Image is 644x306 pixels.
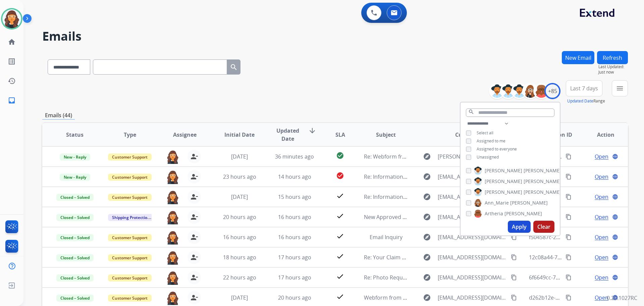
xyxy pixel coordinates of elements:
[595,294,608,302] span: Open
[438,233,507,241] span: [EMAIL_ADDRESS][DOMAIN_NAME]
[278,193,311,201] span: 15 hours ago
[224,131,255,139] span: Initial Date
[190,193,198,201] mat-icon: person_remove
[166,251,179,265] img: agent-avatar
[166,271,179,285] img: agent-avatar
[485,200,509,206] span: Ann_Marie
[567,98,605,104] span: Range
[423,294,431,302] mat-icon: explore
[66,131,84,139] span: Status
[231,153,248,160] span: [DATE]
[511,274,517,280] mat-icon: content_copy
[597,51,628,64] button: Refresh
[477,146,517,152] span: Assigned to everyone
[612,174,618,180] mat-icon: language
[166,291,179,305] img: agent-avatar
[190,233,198,241] mat-icon: person_remove
[364,294,516,301] span: Webform from [EMAIL_ADDRESS][DOMAIN_NAME] on [DATE]
[511,234,517,240] mat-icon: content_copy
[108,274,152,281] span: Customer Support
[511,254,517,260] mat-icon: content_copy
[612,154,618,160] mat-icon: language
[566,295,572,301] mat-icon: content_copy
[364,173,424,180] span: Re: Information Needed
[566,154,572,160] mat-icon: content_copy
[278,173,311,180] span: 14 hours ago
[485,210,503,217] span: Artheria
[336,212,344,220] mat-icon: check
[423,173,431,181] mat-icon: explore
[485,167,522,174] span: [PERSON_NAME]
[8,96,16,104] mat-icon: inbox
[190,294,198,302] mat-icon: person_remove
[595,193,608,201] span: Open
[423,152,431,161] mat-icon: explore
[370,233,402,241] span: Email Inquiry
[124,131,136,139] span: Type
[275,153,314,160] span: 36 minutes ago
[455,131,481,139] span: Customer
[616,84,624,92] mat-icon: menu
[566,254,572,260] mat-icon: content_copy
[8,57,16,65] mat-icon: list_alt
[595,233,608,241] span: Open
[364,153,608,160] span: Re: Webform from [PERSON_NAME][EMAIL_ADDRESS][PERSON_NAME][DOMAIN_NAME] on [DATE]
[336,151,344,160] mat-icon: check_circle
[166,210,179,224] img: agent-avatar
[278,254,311,261] span: 17 hours ago
[595,213,608,221] span: Open
[612,234,618,240] mat-icon: language
[190,273,198,281] mat-icon: person_remove
[335,131,345,139] span: SLA
[223,173,256,180] span: 23 hours ago
[529,233,630,241] span: f504587c-2bf9-4b5b-9253-6c7337a84a72
[607,294,637,302] p: 0.20.1027RC
[108,194,152,201] span: Customer Support
[336,172,344,180] mat-icon: check_circle
[364,254,431,261] span: Re: Your Claim with Extend
[504,210,542,217] span: [PERSON_NAME]
[438,213,507,221] span: [EMAIL_ADDRESS][DOMAIN_NAME]
[511,295,517,301] mat-icon: content_copy
[190,213,198,221] mat-icon: person_remove
[336,232,344,240] mat-icon: check
[230,63,238,71] mat-icon: search
[468,109,474,115] mat-icon: search
[510,200,548,206] span: [PERSON_NAME]
[595,152,608,161] span: Open
[108,254,152,261] span: Customer Support
[566,214,572,220] mat-icon: content_copy
[231,193,248,201] span: [DATE]
[336,192,344,200] mat-icon: check
[529,274,627,281] span: 6f6649cc-71fa-4795-826c-04ec0137fede
[8,38,16,46] mat-icon: home
[60,154,90,161] span: New - Reply
[42,30,628,43] h2: Emails
[223,254,256,261] span: 18 hours ago
[190,253,198,261] mat-icon: person_remove
[336,272,344,280] mat-icon: check
[223,213,256,221] span: 20 hours ago
[573,123,628,146] th: Action
[56,194,94,201] span: Closed – Solved
[108,174,152,181] span: Customer Support
[566,274,572,280] mat-icon: content_copy
[438,193,507,201] span: [EMAIL_ADDRESS][DOMAIN_NAME]
[60,174,90,181] span: New - Reply
[612,194,618,200] mat-icon: language
[364,193,424,201] span: Re: Information Needed
[376,131,396,139] span: Subject
[570,87,598,90] span: Last 7 days
[42,111,75,120] p: Emails (44)
[273,127,303,143] span: Updated Date
[595,253,608,261] span: Open
[438,273,507,281] span: [EMAIL_ADDRESS][DOMAIN_NAME]
[598,70,628,75] span: Just now
[477,154,499,160] span: Unassigned
[108,295,152,302] span: Customer Support
[190,152,198,161] mat-icon: person_remove
[423,213,431,221] mat-icon: explore
[56,254,94,261] span: Closed – Solved
[108,234,152,241] span: Customer Support
[173,131,197,139] span: Assignee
